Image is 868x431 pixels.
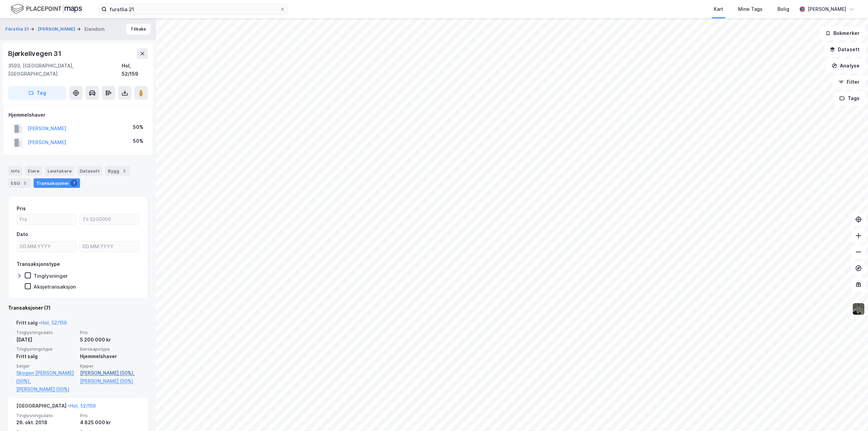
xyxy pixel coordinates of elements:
[34,283,76,290] div: Aksjetransaksjon
[17,204,26,213] div: Pris
[70,403,96,409] a: Hol, 52/159
[45,166,74,176] div: Leietakere
[16,385,76,393] a: [PERSON_NAME] (50%)
[38,26,77,33] button: [PERSON_NAME]
[8,178,31,188] div: ESG
[8,166,22,176] div: Info
[80,352,140,360] div: Hjemmelshaver
[738,5,763,13] div: Mine Tags
[17,260,60,268] div: Transaksjonstype
[80,330,140,335] span: Pris
[8,48,63,59] div: Bjørkelivegen 31
[41,320,67,326] a: Hol, 52/159
[21,180,28,187] div: 2
[16,352,76,360] div: Fritt salg
[824,43,865,56] button: Datasett
[77,166,102,176] div: Datasett
[16,418,76,427] div: 26. okt. 2018
[80,418,140,427] div: 4 825 000 kr
[80,346,140,352] span: Eierskapstype
[16,413,76,418] span: Tinglysningsdato
[80,336,140,344] div: 5 200 000 kr
[777,5,789,13] div: Bolig
[808,5,846,13] div: [PERSON_NAME]
[71,180,77,187] div: 7
[105,166,130,176] div: Bygg
[16,336,76,344] div: [DATE]
[133,137,143,145] div: 50%
[17,214,76,224] input: Fra
[834,398,868,431] iframe: Chat Widget
[80,241,139,252] input: DD.MM.YYYY
[8,111,147,119] div: Hjemmelshaver
[17,230,28,238] div: Dato
[16,402,96,413] div: [GEOGRAPHIC_DATA] -
[16,319,67,330] div: Fritt salg -
[834,92,865,105] button: Tags
[833,75,865,89] button: Filter
[8,86,66,100] button: Tag
[17,241,76,252] input: DD.MM.YYYY
[11,3,82,15] img: logo.f888ab2527a4732fd821a326f86c7f29.svg
[16,363,76,369] span: Selger
[122,62,148,78] div: Hol, 52/159
[80,413,140,418] span: Pris
[16,346,76,352] span: Tinglysningstype
[80,377,140,385] a: [PERSON_NAME] (50%)
[826,59,865,73] button: Analyse
[34,273,68,279] div: Tinglysninger
[8,304,148,312] div: Transaksjoner (7)
[16,330,76,335] span: Tinglysningsdato
[34,178,80,188] div: Transaksjoner
[714,5,723,13] div: Kart
[121,168,127,174] div: 2
[126,24,151,35] button: Tilbake
[8,62,122,78] div: 3593, [GEOGRAPHIC_DATA], [GEOGRAPHIC_DATA]
[16,369,76,385] a: Skogen [PERSON_NAME] (50%),
[852,302,865,315] img: 9k=
[107,4,280,14] input: Søk på adresse, matrikkel, gårdeiere, leietakere eller personer
[80,363,140,369] span: Kjøper
[820,26,865,40] button: Bokmerker
[84,25,105,33] div: Eiendom
[80,214,139,224] input: Til 5200000
[133,123,143,131] div: 50%
[25,166,42,176] div: Eiere
[5,26,30,33] button: Fürstlia 21
[80,369,140,377] a: [PERSON_NAME] (50%),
